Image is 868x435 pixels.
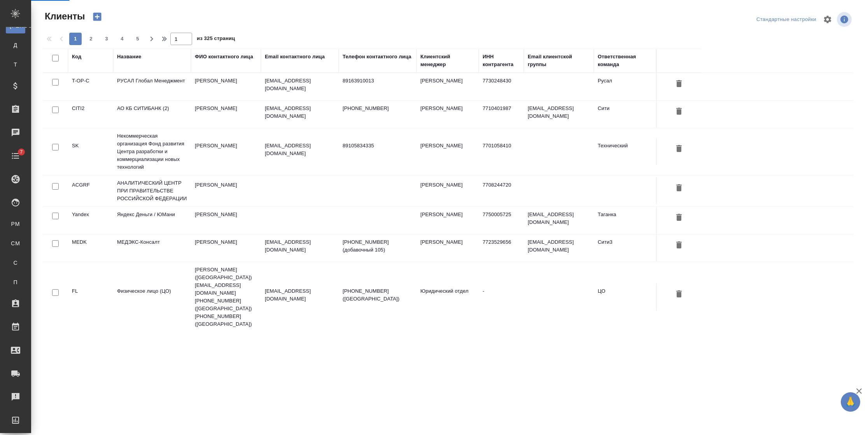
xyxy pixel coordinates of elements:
button: Удалить [672,142,686,156]
td: [EMAIL_ADDRESS][DOMAIN_NAME] [524,207,594,234]
span: Клиенты [43,10,85,23]
button: Удалить [672,181,686,196]
td: [PERSON_NAME] [416,73,479,100]
span: 3 [100,35,113,43]
td: T-OP-C [68,73,113,100]
p: 89163910013 [343,77,413,85]
p: [EMAIL_ADDRESS][DOMAIN_NAME] [265,105,335,120]
td: ЦО [594,283,656,311]
td: 7723529656 [479,234,524,262]
td: Физическое лицо (ЦО) [113,283,191,311]
a: 7 [2,146,29,166]
button: Удалить [672,105,686,119]
td: Сити3 [594,234,656,262]
td: Русал [594,73,656,100]
td: [PERSON_NAME] [416,138,479,165]
td: ACGRF [68,177,113,204]
td: [PERSON_NAME] [191,177,261,204]
td: Сити [594,101,656,128]
p: [EMAIL_ADDRESS][DOMAIN_NAME] [265,238,335,254]
p: [EMAIL_ADDRESS][DOMAIN_NAME] [265,77,335,93]
button: 🙏 [841,392,860,412]
td: РУСАЛ Глобал Менеджмент [113,73,191,100]
td: [PERSON_NAME] [416,177,479,204]
span: 5 [131,35,144,43]
span: PM [10,220,21,228]
td: МЕДЭКС-Консалт [113,234,191,262]
p: [PHONE_NUMBER] [343,105,413,112]
a: Т [6,57,25,72]
td: Технический [594,138,656,165]
button: Удалить [672,77,686,91]
button: Создать [88,10,107,23]
div: Телефон контактного лица [343,53,411,61]
td: [PERSON_NAME] [191,101,261,128]
td: MEDK [68,234,113,262]
td: Yandex [68,207,113,234]
button: Удалить [672,238,686,253]
button: 5 [131,33,144,45]
p: [PHONE_NUMBER] ([GEOGRAPHIC_DATA]) [343,287,413,303]
button: 2 [85,33,97,45]
td: АО КБ СИТИБАНК (2) [113,101,191,128]
div: Ответственная команда [598,53,652,68]
span: Т [10,61,21,68]
a: С [6,255,25,271]
button: 3 [100,33,113,45]
span: С [10,259,21,267]
td: [EMAIL_ADDRESS][DOMAIN_NAME] [524,234,594,262]
td: [PERSON_NAME] [416,207,479,234]
a: CM [6,236,25,251]
span: П [10,278,21,286]
p: [PHONE_NUMBER] (добавочный 105) [343,238,413,254]
p: [EMAIL_ADDRESS][DOMAIN_NAME] [265,287,335,303]
td: 7730248430 [479,73,524,100]
span: Настроить таблицу [818,10,837,29]
td: Таганка [594,207,656,234]
td: [PERSON_NAME] [416,234,479,262]
div: Название [117,53,141,61]
p: 89105834335 [343,142,413,150]
td: FL [68,283,113,311]
button: Удалить [672,211,686,225]
div: ИНН контрагента [483,53,520,68]
div: Email контактного лица [265,53,325,61]
td: Некоммерческая организация Фонд развития Центра разработки и коммерциализации новых технологий [113,128,191,175]
td: [PERSON_NAME] [191,138,261,165]
span: из 325 страниц [197,34,235,45]
td: АНАЛИТИЧЕСКИЙ ЦЕНТР ПРИ ПРАВИТЕЛЬСТВЕ РОССИЙСКОЙ ФЕДЕРАЦИИ [113,175,191,206]
td: 7750005725 [479,207,524,234]
td: CITI2 [68,101,113,128]
td: Яндекс Деньги / ЮМани [113,207,191,234]
td: [EMAIL_ADDRESS][DOMAIN_NAME] [524,101,594,128]
a: Д [6,37,25,53]
p: [EMAIL_ADDRESS][DOMAIN_NAME] [265,142,335,157]
td: - [479,283,524,311]
a: PM [6,216,25,232]
span: Посмотреть информацию [837,12,853,27]
a: П [6,274,25,290]
td: [PERSON_NAME] [416,101,479,128]
span: 2 [85,35,97,43]
td: [PERSON_NAME] [191,207,261,234]
span: 7 [15,148,27,156]
div: Клиентский менеджер [420,53,475,68]
button: Удалить [672,287,686,302]
div: Email клиентской группы [528,53,590,68]
button: 4 [116,33,128,45]
span: 4 [116,35,128,43]
div: ФИО контактного лица [195,53,253,61]
td: 7710401987 [479,101,524,128]
div: Код [72,53,81,61]
td: [PERSON_NAME] [191,73,261,100]
span: CM [10,239,21,247]
td: SK [68,138,113,165]
span: Д [10,41,21,49]
td: 7708244720 [479,177,524,204]
td: Юридический отдел [416,283,479,311]
td: [PERSON_NAME] ([GEOGRAPHIC_DATA]) [EMAIL_ADDRESS][DOMAIN_NAME] [PHONE_NUMBER] ([GEOGRAPHIC_DATA])... [191,262,261,332]
td: 7701058410 [479,138,524,165]
span: 🙏 [844,394,857,410]
div: split button [754,14,818,26]
td: [PERSON_NAME] [191,234,261,262]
